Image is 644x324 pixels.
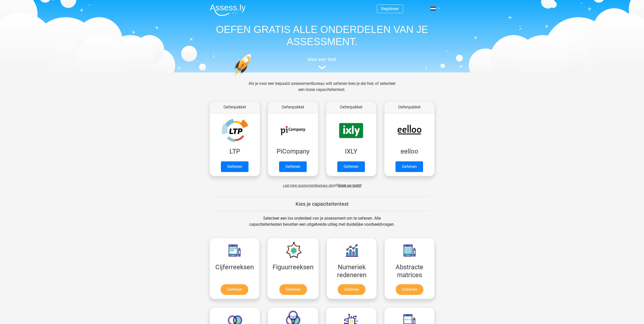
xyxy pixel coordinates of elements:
img: oefenen [234,54,271,100]
img: Assessly [210,4,246,16]
a: Oefenen [221,284,248,295]
div: of [206,178,439,188]
a: Oefenen [338,284,365,295]
a: kies een test [206,56,439,70]
h5: Kies je capaciteitentest [214,201,430,207]
div: Als je voor een bepaald assessmentbureau wilt oefenen kies je die hier, of selecteer een losse ca... [244,81,400,99]
a: Oefenen [396,284,423,295]
h1: OEFEN GRATIS ALLE ONDERDELEN VAN JE ASSESSMENT. [206,23,439,48]
div: Selecteer een los onderdeel van je assessment om te oefenen. Alle capaciteitentesten bevatten een... [244,215,400,234]
a: Oefenen [221,161,248,172]
a: Oefenen [279,161,307,172]
a: Oefenen [396,161,423,172]
img: assessment [318,66,326,69]
a: Oefenen [279,284,307,295]
a: Oefenen [337,161,365,172]
h5: kies een test [206,56,439,62]
a: Bekijk per bedrijf [338,184,361,187]
a: Registreer [381,6,399,11]
span: Laat meer assessmentbureaus zien [283,184,334,187]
